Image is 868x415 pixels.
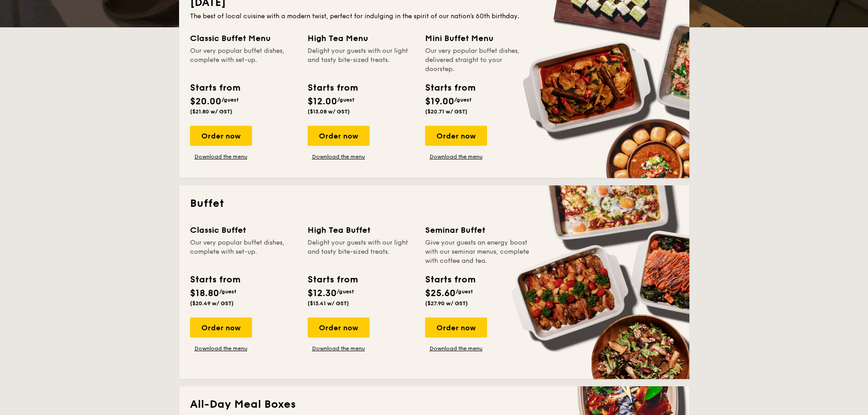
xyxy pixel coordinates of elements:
div: Delight your guests with our light and tasty bite-sized treats. [308,46,414,74]
span: ($20.71 w/ GST) [425,108,467,115]
div: Order now [190,318,252,338]
a: Download the menu [190,345,252,352]
span: $12.30 [308,288,337,299]
span: ($27.90 w/ GST) [425,300,468,307]
span: ($13.41 w/ GST) [308,300,349,307]
span: ($13.08 w/ GST) [308,108,350,115]
span: /guest [454,97,472,103]
a: Download the menu [425,153,487,160]
a: Download the menu [308,345,370,352]
div: The best of local cuisine with a modern twist, perfect for indulging in the spirit of our nation’... [190,12,678,21]
div: Order now [425,318,487,338]
div: Starts from [190,273,240,287]
div: Our very popular buffet dishes, complete with set-up. [190,238,297,266]
h2: All-Day Meal Boxes [190,397,678,412]
span: ($20.49 w/ GST) [190,300,234,307]
span: $20.00 [190,96,221,107]
div: High Tea Menu [308,32,414,45]
a: Download the menu [308,153,370,160]
span: $12.00 [308,96,337,107]
div: Starts from [190,81,240,95]
span: /guest [337,97,354,103]
span: $19.00 [425,96,454,107]
div: Classic Buffet [190,224,297,236]
div: Our very popular buffet dishes, delivered straight to your doorstep. [425,46,532,74]
div: Order now [190,126,252,146]
a: Download the menu [190,153,252,160]
div: Classic Buffet Menu [190,32,297,45]
div: Give your guests an energy boost with our seminar menus, complete with coffee and tea. [425,238,532,266]
a: Download the menu [425,345,487,352]
div: Seminar Buffet [425,224,532,236]
span: /guest [456,288,473,295]
h2: Buffet [190,196,678,211]
div: Order now [308,318,370,338]
div: Starts from [425,273,475,287]
span: ($21.80 w/ GST) [190,108,232,115]
div: Starts from [308,273,357,287]
span: /guest [219,288,236,295]
div: High Tea Buffet [308,224,414,236]
div: Order now [425,126,487,146]
div: Mini Buffet Menu [425,32,532,45]
span: /guest [337,288,354,295]
div: Starts from [308,81,357,95]
span: $18.80 [190,288,219,299]
span: $25.60 [425,288,456,299]
div: Order now [308,126,370,146]
div: Our very popular buffet dishes, complete with set-up. [190,46,297,74]
span: /guest [221,97,239,103]
div: Delight your guests with our light and tasty bite-sized treats. [308,238,414,266]
div: Starts from [425,81,475,95]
